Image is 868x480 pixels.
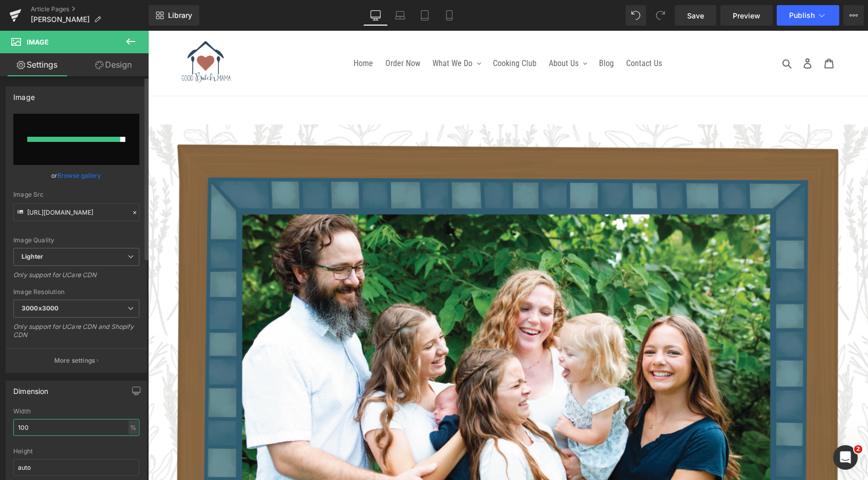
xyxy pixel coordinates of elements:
[22,253,43,260] b: Lighter
[280,25,338,40] button: What We Do
[13,271,139,286] div: Only support for UCare CDN
[626,5,646,26] button: Undo
[13,419,139,436] input: auto
[13,323,139,346] div: Only support for UCare CDN and Shopify CDN
[233,25,278,40] a: Order Now
[28,8,87,57] img: Good Batch Mama
[58,166,101,184] a: Browse gallery
[13,203,139,221] input: Link
[345,28,389,38] span: Cooking Club
[720,5,773,26] a: Preview
[13,288,139,296] div: Image Resolution
[412,5,437,26] a: Tablet
[451,28,466,38] span: Blog
[13,191,139,198] div: Image Src
[833,445,858,470] iframe: Intercom live chat
[13,87,35,101] div: Image
[777,5,839,26] button: Publish
[31,15,90,24] span: [PERSON_NAME]
[13,459,139,476] input: auto
[31,5,149,13] a: Article Pages
[13,408,139,415] div: Width
[238,28,273,38] span: Order Now
[13,237,139,244] div: Image Quality
[854,445,862,453] span: 2
[446,25,471,40] a: Blog
[206,28,225,38] span: Home
[401,28,431,38] span: About Us
[473,25,520,40] a: Contact Us
[13,170,139,181] div: or
[687,10,704,21] span: Save
[54,356,95,365] p: More settings
[479,28,514,38] span: Contact Us
[388,5,412,26] a: Laptop
[6,348,147,372] button: More settings
[201,25,231,40] a: Home
[13,381,49,395] div: Dimension
[22,304,58,312] b: 3000x3000
[149,5,199,26] a: New Library
[363,5,388,26] a: Desktop
[13,448,139,455] div: Height
[340,25,394,40] a: Cooking Club
[129,421,138,434] div: %
[285,28,325,38] span: What We Do
[76,53,151,76] a: Design
[843,5,864,26] button: More
[168,11,192,20] span: Library
[437,5,462,26] a: Mobile
[27,38,49,46] span: Image
[789,11,815,19] span: Publish
[650,5,671,26] button: Redo
[733,10,760,21] span: Preview
[396,25,444,40] button: About Us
